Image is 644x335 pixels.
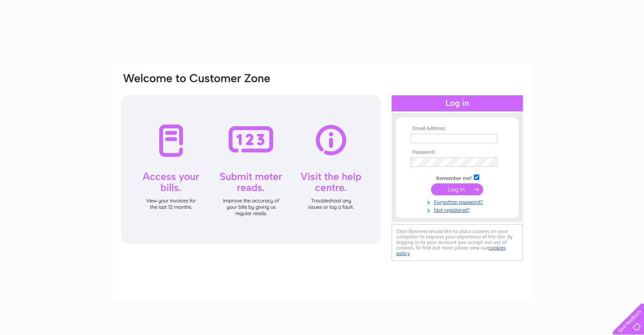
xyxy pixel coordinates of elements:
input: Submit [431,183,483,195]
td: Remember me? [408,173,506,182]
a: Not registered? [410,205,506,213]
a: cookies policy [396,245,506,256]
th: Email Address: [408,126,506,132]
a: Forgotten password? [410,197,506,205]
div: Clear Business would like to place cookies on your computer to improve your experience of the sit... [392,224,523,261]
th: Password: [408,150,506,155]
